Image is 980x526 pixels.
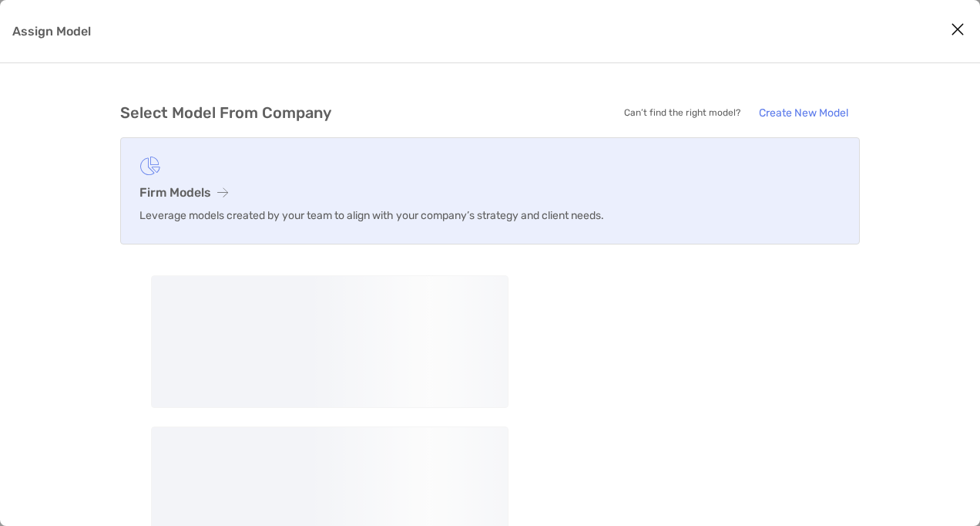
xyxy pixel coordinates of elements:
button: Close modal [946,19,969,42]
h3: Firm Models [139,185,841,200]
p: Assign Model [12,22,91,41]
h3: Select Model From Company [120,103,331,122]
a: Create New Model [747,100,860,125]
p: Leverage models created by your team to align with your company’s strategy and client needs. [139,206,841,225]
p: Can’t find the right model? [624,103,740,123]
a: Firm ModelsLeverage models created by your team to align with your company’s strategy and client ... [120,137,860,244]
